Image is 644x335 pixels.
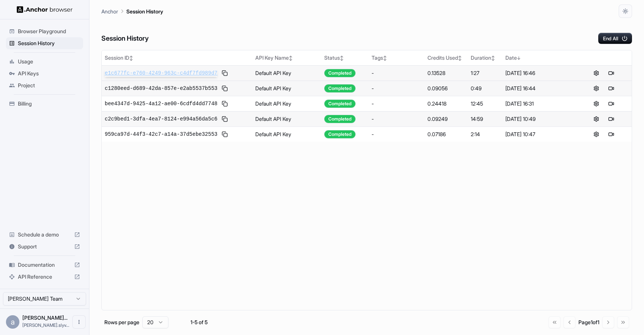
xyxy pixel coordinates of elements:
button: End All [598,33,632,44]
span: Billing [18,100,80,107]
nav: breadcrumb [101,7,163,15]
div: API Reference [6,271,83,283]
span: Session History [18,40,80,47]
div: Page 1 of 1 [578,319,599,326]
p: Anchor [101,7,118,15]
div: - [372,100,422,107]
div: Completed [324,69,356,77]
div: 1:27 [471,69,500,77]
span: ↕ [340,55,344,61]
div: Session History [6,37,83,49]
div: 0.07186 [427,131,465,138]
p: Session History [126,7,163,15]
h6: Session History [101,33,149,44]
span: alexander.slyvestor@gmail.com [22,322,69,328]
div: [DATE] 16:46 [505,69,572,77]
span: Browser Playground [18,28,80,35]
p: Rows per page [104,319,139,326]
button: Open menu [72,315,86,329]
td: Default API Key [252,126,321,142]
span: 959ca97d-44f3-42c7-a14a-37d5ebe32553 [105,131,217,138]
div: Browser Playground [6,25,83,37]
div: Duration [471,54,500,62]
span: alexander slyvestor [22,314,67,321]
span: ↕ [289,55,293,61]
span: c1280eed-d689-42da-857e-e2ab5537b553 [105,85,217,92]
div: 1-5 of 5 [180,319,218,326]
div: 14:59 [471,115,500,123]
div: [DATE] 16:31 [505,100,572,107]
div: Support [6,241,83,253]
div: Completed [324,130,356,138]
div: Documentation [6,259,83,271]
span: Schedule a demo [18,231,71,238]
div: - [372,115,422,123]
div: - [372,131,422,138]
div: Usage [6,56,83,68]
div: Completed [324,100,356,108]
div: API Keys [6,68,83,79]
div: [DATE] 10:47 [505,131,572,138]
div: 2:14 [471,131,500,138]
div: 0.09249 [427,115,465,123]
span: ↓ [517,55,521,61]
div: 12:45 [471,100,500,107]
span: API Keys [18,70,80,77]
div: [DATE] 16:44 [505,85,572,92]
span: ↕ [458,55,462,61]
div: 0.13528 [427,69,465,77]
div: [DATE] 10:49 [505,115,572,123]
td: Default API Key [252,81,321,96]
div: a [6,315,19,329]
span: API Reference [18,273,71,281]
span: Project [18,82,80,89]
span: e1c677fc-e760-4249-963c-c4df7fd989d7 [105,69,217,77]
div: Status [324,54,366,62]
div: Billing [6,98,83,110]
div: Completed [324,115,356,123]
span: c2c9bed1-3dfa-4ea7-8124-e994a56da5c6 [105,115,217,123]
span: ↕ [491,55,495,61]
span: ↕ [129,55,133,61]
span: ↕ [383,55,387,61]
div: 0.09056 [427,85,465,92]
img: Anchor Logo [17,6,73,13]
span: Documentation [18,261,71,269]
div: - [372,69,422,77]
div: Project [6,79,83,91]
div: 0.24418 [427,100,465,107]
div: 0:49 [471,85,500,92]
div: Credits Used [427,54,465,62]
div: - [372,85,422,92]
span: Support [18,243,71,250]
div: Schedule a demo [6,229,83,241]
td: Default API Key [252,96,321,111]
div: Completed [324,84,356,93]
td: Default API Key [252,65,321,81]
span: bee4347d-9425-4a12-ae00-6cdfd4dd7748 [105,100,217,107]
span: Usage [18,58,80,65]
td: Default API Key [252,111,321,126]
div: API Key Name [255,54,318,62]
div: Tags [372,54,422,62]
div: Session ID [105,54,249,62]
div: Date [505,54,572,62]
